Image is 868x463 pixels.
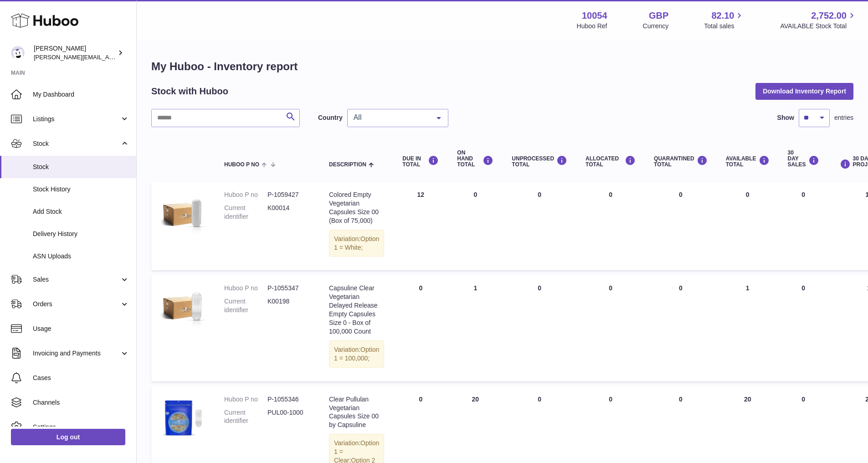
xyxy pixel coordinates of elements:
span: Cases [33,374,129,382]
div: Capsuline Clear Vegetarian Delayed Release Empty Capsules Size 0 - Box of 100,000 Count [329,284,384,335]
td: 0 [717,181,779,270]
span: Listings [33,115,120,123]
dt: Current identifier [224,297,267,314]
td: 0 [576,181,645,270]
h1: My Huboo - Inventory report [151,59,853,74]
div: UNPROCESSED Total [512,155,567,168]
span: 0 [679,284,683,292]
dt: Current identifier [224,408,267,426]
span: ASN Uploads [33,252,129,261]
div: 30 DAY SALES [788,150,819,168]
td: 0 [779,181,828,270]
span: Sales [33,275,120,284]
label: Country [318,113,343,122]
td: 0 [448,181,503,270]
dt: Huboo P no [224,395,267,404]
td: 0 [503,181,576,270]
dd: K00014 [267,204,311,221]
span: Settings [33,423,129,432]
div: DUE IN TOTAL [402,155,439,168]
label: Show [777,113,794,122]
td: 0 [503,275,576,381]
td: 0 [393,275,448,381]
dd: P-1055347 [267,284,311,293]
span: Stock [33,139,120,148]
span: My Dashboard [33,90,129,99]
dd: P-1055346 [267,395,311,404]
dd: K00198 [267,297,311,314]
span: All [351,113,430,122]
span: 0 [679,396,683,403]
span: Stock History [33,185,129,194]
span: Invoicing and Payments [33,349,120,358]
img: product image [160,284,206,329]
td: 0 [779,275,828,381]
span: Usage [33,324,129,333]
span: [PERSON_NAME][EMAIL_ADDRESS][DOMAIN_NAME] [34,53,183,61]
div: Clear Pullulan Vegetarian Capsules Size 00 by Capsuline [329,395,384,430]
strong: 10054 [582,10,607,22]
a: 82.10 Total sales [704,10,745,31]
dt: Current identifier [224,204,267,221]
span: Delivery History [33,230,129,238]
span: 2,752.00 [811,10,847,22]
span: Total sales [704,22,745,31]
div: AVAILABLE Total [726,155,770,168]
span: Option 1 = 100,000; [334,346,379,362]
img: product image [160,395,206,441]
span: Option 1 = White; [334,235,379,251]
strong: GBP [649,10,668,22]
a: 2,752.00 AVAILABLE Stock Total [780,10,857,31]
span: AVAILABLE Stock Total [780,22,857,31]
div: QUARANTINED Total [654,155,708,168]
span: Channels [33,398,129,407]
img: luz@capsuline.com [11,46,25,60]
h2: Stock with Huboo [151,85,228,98]
div: ON HAND Total [457,150,493,168]
span: entries [834,113,853,122]
span: Orders [33,300,120,309]
span: Stock [33,163,129,171]
span: Add Stock [33,207,129,216]
dd: P-1059427 [267,190,311,199]
td: 1 [448,275,503,381]
dd: PUL00-1000 [267,408,311,426]
span: Huboo P no [224,162,259,168]
a: Log out [11,429,125,445]
div: Variation: [329,340,384,368]
div: Huboo Ref [577,22,607,31]
div: Colored Empty Vegetarian Capsules Size 00 (Box of 75,000) [329,190,384,225]
div: Currency [643,22,669,31]
td: 12 [393,181,448,270]
td: 1 [717,275,779,381]
div: ALLOCATED Total [586,155,636,168]
div: Variation: [329,230,384,257]
div: [PERSON_NAME] [34,44,116,62]
td: 0 [576,275,645,381]
button: Download Inventory Report [755,83,853,99]
img: product image [160,190,206,236]
span: 82.10 [711,10,734,22]
dt: Huboo P no [224,190,267,199]
span: Description [329,162,366,168]
span: 0 [679,191,683,198]
dt: Huboo P no [224,284,267,293]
